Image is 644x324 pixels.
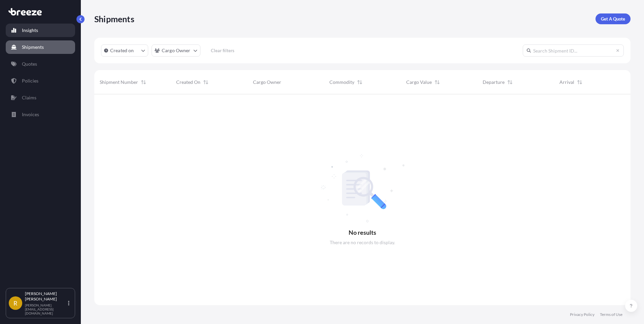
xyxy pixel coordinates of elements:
[139,78,148,86] button: Sort
[101,44,148,57] button: createdOn Filter options
[13,300,18,306] span: R
[152,44,200,57] button: cargoOwner Filter options
[94,13,134,24] p: Shipments
[6,74,75,88] a: Policies
[406,79,432,86] span: Cargo Value
[202,78,210,86] button: Sort
[595,13,631,24] a: Get A Quote
[25,303,67,315] p: [PERSON_NAME][EMAIL_ADDRESS][DOMAIN_NAME]
[601,15,625,22] p: Get A Quote
[600,312,622,317] a: Terms of Use
[22,94,36,101] p: Claims
[110,47,134,54] p: Created on
[22,27,38,34] p: Insights
[162,47,191,54] p: Cargo Owner
[22,61,37,67] p: Quotes
[253,79,281,86] span: Cargo Owner
[559,79,574,86] span: Arrival
[176,79,200,86] span: Created On
[570,312,594,317] a: Privacy Policy
[329,79,354,86] span: Commodity
[22,77,38,84] p: Policies
[6,108,75,121] a: Invoices
[523,44,624,57] input: Search Shipment ID...
[6,91,75,104] a: Claims
[25,291,67,302] p: [PERSON_NAME] [PERSON_NAME]
[6,57,75,71] a: Quotes
[6,40,75,54] a: Shipments
[211,47,234,54] p: Clear filters
[356,78,364,86] button: Sort
[100,79,138,86] span: Shipment Number
[22,111,39,118] p: Invoices
[576,78,584,86] button: Sort
[204,45,241,56] button: Clear filters
[506,78,514,86] button: Sort
[483,79,505,86] span: Departure
[22,44,44,51] p: Shipments
[433,78,441,86] button: Sort
[6,24,75,37] a: Insights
